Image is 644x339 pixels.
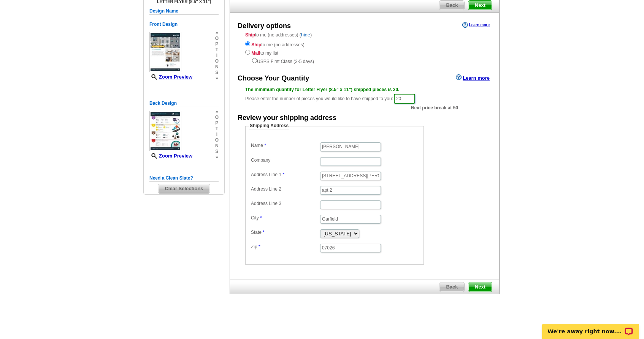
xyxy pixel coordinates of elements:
span: t [215,126,219,132]
div: The minimum quantity for Letter Flyer (8.5" x 11") shipped pieces is 20. [245,86,484,93]
span: Next price break at 50 [411,104,458,111]
div: to me (no addresses) to my list [245,40,484,65]
span: s [215,149,219,155]
a: Back [439,0,465,10]
label: City [251,215,319,221]
img: small-thumb.jpg [149,32,181,72]
span: » [215,76,219,81]
div: to me (no addresses) ( ) [230,32,499,65]
span: t [215,47,219,53]
div: USPS First Class (3-5 days) [245,57,484,65]
span: Clear Selections [158,184,209,193]
span: Back [439,282,464,292]
strong: Ship [251,42,261,47]
label: Zip [251,244,319,250]
a: Back [439,282,465,292]
h5: Back Design [149,100,219,107]
span: n [215,64,219,70]
span: » [215,30,219,36]
img: small-thumb.jpg [149,111,181,151]
strong: Mail [251,50,260,56]
label: Company [251,157,319,164]
iframe: LiveChat chat widget [537,315,644,339]
h5: Design Name [149,8,219,15]
span: o [215,36,219,41]
div: Please enter the number of pieces you would like to have shipped to you: [245,86,484,104]
a: hide [301,32,311,38]
span: p [215,41,219,47]
strong: Ship [245,32,255,38]
span: Next [468,282,492,292]
div: Choose Your Quantity [238,74,309,84]
span: » [215,109,219,115]
label: State [251,229,319,236]
span: » [215,155,219,160]
span: p [215,120,219,126]
label: Address Line 1 [251,172,319,178]
a: Zoom Preview [149,74,192,80]
label: Name [251,142,319,149]
legend: Shipping Address [249,123,289,129]
div: Review your shipping address [238,113,336,123]
a: Learn more [462,22,490,28]
span: o [215,137,219,143]
h5: Need a Clean Slate? [149,175,219,182]
a: Learn more [456,74,490,80]
span: i [215,132,219,137]
label: Address Line 2 [251,186,319,192]
span: Next [468,1,492,10]
span: o [215,115,219,120]
span: Back [439,1,464,10]
a: Zoom Preview [149,153,192,159]
h5: Front Design [149,21,219,28]
span: o [215,58,219,64]
span: s [215,70,219,76]
span: n [215,143,219,149]
label: Address Line 3 [251,200,319,207]
span: i [215,53,219,58]
div: Delivery options [238,21,291,31]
